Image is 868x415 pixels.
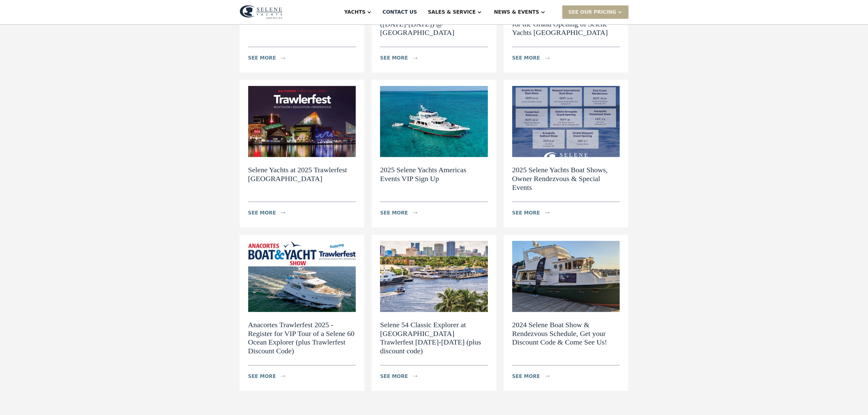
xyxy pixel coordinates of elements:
[383,9,417,16] div: Contact US
[504,80,629,227] a: 2025 Selene Yachts Boat Shows, Owner Rendezvous & Special Eventssee moreicon
[512,54,540,62] div: see more
[428,9,476,16] div: Sales & Service
[240,80,365,227] a: Selene Yachts at 2025 Trawlerfest [GEOGRAPHIC_DATA]see moreicon
[512,166,620,192] h2: 2025 Selene Yachts Boat Shows, Owner Rendezvous & Special Events
[380,209,408,217] div: see more
[545,57,550,59] img: icon
[380,54,408,62] div: see more
[344,9,365,16] div: Yachts
[281,375,285,377] img: icon
[512,373,540,380] div: see more
[494,9,539,16] div: News & EVENTS
[568,9,616,16] div: SEE Our Pricing
[281,212,285,214] img: icon
[545,375,550,377] img: icon
[248,166,356,183] h2: Selene Yachts at 2025 Trawlerfest [GEOGRAPHIC_DATA]
[545,212,550,214] img: icon
[512,209,540,217] div: see more
[240,235,365,391] a: Anacortes Trawlerfest 2025 - Register for VIP Tour of a Selene 60 Ocean Explorer (plus Trawlerfes...
[380,166,488,183] h2: 2025 Selene Yachts Americas Events VIP Sign Up
[372,235,496,391] a: Selene 54 Classic Explorer at [GEOGRAPHIC_DATA] Trawlerfest [DATE]-[DATE] (plus discount code)see...
[281,57,285,59] img: icon
[413,375,417,377] img: icon
[248,54,276,62] div: see more
[380,373,408,380] div: see more
[248,321,356,355] h2: Anacortes Trawlerfest 2025 - Register for VIP Tour of a Selene 60 Ocean Explorer (plus Trawlerfes...
[372,80,496,227] a: 2025 Selene Yachts Americas Events VIP Sign Upsee moreicon
[248,209,276,217] div: see more
[240,5,283,19] img: logo
[380,321,488,355] h2: Selene 54 Classic Explorer at [GEOGRAPHIC_DATA] Trawlerfest [DATE]-[DATE] (plus discount code)
[413,212,417,214] img: icon
[562,5,629,19] div: SEE Our Pricing
[413,57,417,59] img: icon
[248,373,276,380] div: see more
[512,321,620,347] h2: 2024 Selene Boat Show & Rendezvous Schedule, Get your Discount Code & Come See Us!
[504,235,629,391] a: 2024 Selene Boat Show & Rendezvous Schedule, Get your Discount Code & Come See Us!see moreicon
